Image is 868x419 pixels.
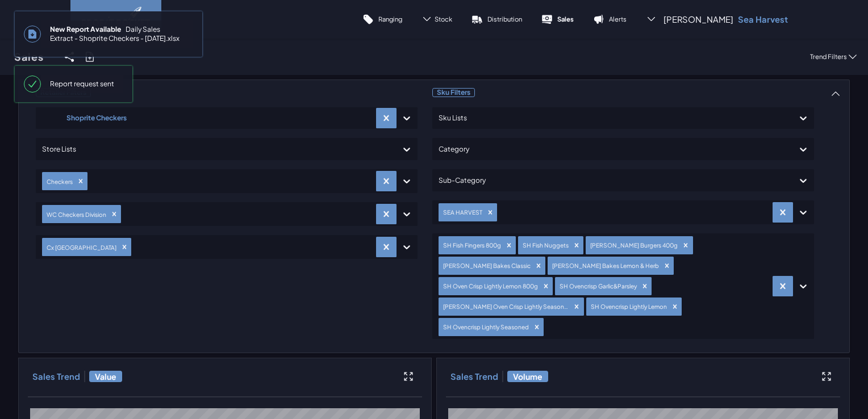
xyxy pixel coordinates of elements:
[32,371,80,382] h3: Sales Trend
[440,300,571,312] div: [PERSON_NAME] Oven Crisp Lightly Seasoned
[74,177,87,185] div: Remove Checkers
[570,303,583,311] div: Remove SH Haddock Oven Crisp Lightly Seasoned
[440,280,540,292] div: SH Oven Crisp Lightly Lemon 800g
[118,243,131,251] div: Remove Cx Whale Coast Mall
[738,14,788,25] p: Sea Harvest
[810,52,847,61] p: Trend Filters
[43,208,108,220] div: WC Checkers Division
[519,239,570,251] div: SH Fish Nuggets
[43,175,74,187] div: Checkers
[587,300,669,312] div: SH Ovencrisp Lightly Lemon
[435,15,452,23] span: Stock
[503,241,515,249] div: Remove SH Fish Fingers 800g
[41,75,123,93] span: Report request sent
[557,15,574,23] p: Sales
[540,282,552,290] div: Remove SH Oven Crisp Lightly Lemon 800g
[439,171,787,190] div: Sub-Category
[549,259,661,271] div: [PERSON_NAME] Bakes Lemon & Herb
[484,208,496,216] div: Remove SEA HARVEST
[462,6,532,33] a: Distribution
[556,280,639,292] div: SH Ovencrisp Garlic&Parsley
[583,6,636,33] a: Alerts
[43,241,118,253] div: Cx [GEOGRAPHIC_DATA]
[82,7,150,32] img: image
[42,140,391,158] div: Store Lists
[450,371,498,382] h3: Sales Trend
[440,206,484,218] div: SEA HARVEST
[531,323,543,331] div: Remove SH Ovencrisp Lightly Seasoned
[353,6,412,33] a: Ranging
[439,140,787,158] div: Category
[108,210,120,218] div: Remove WC Checkers Division
[50,25,126,33] span: New Report Available
[439,109,787,127] div: Sku Lists
[532,262,545,270] div: Remove SH Hake Bakes Classic
[669,303,681,311] div: Remove SH Ovencrisp Lightly Lemon
[41,20,193,48] span: Daily Sales Extract - Shoprite Checkers - [DATE].xlsx
[609,15,627,23] p: Alerts
[587,239,679,251] div: [PERSON_NAME] Burgers 400g
[570,241,583,249] div: Remove SH Fish Nuggets
[432,88,475,97] span: Sku Filters
[679,241,692,249] div: Remove SH Hake Burgers 400g
[639,282,651,290] div: Remove SH Ovencrisp Garlic&Parsley
[440,239,503,251] div: SH Fish Fingers 800g
[507,371,548,382] span: Volume
[663,14,733,25] span: [PERSON_NAME]
[440,321,531,333] div: SH Ovencrisp Lightly Seasoned
[89,371,122,382] span: Value
[532,6,583,33] a: Sales
[42,109,151,127] div: Shoprite Checkers
[487,15,522,23] p: Distribution
[661,262,673,270] div: Remove SH Hake Bakes Lemon & Herb
[378,15,402,23] p: Ranging
[440,259,532,271] div: [PERSON_NAME] Bakes Classic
